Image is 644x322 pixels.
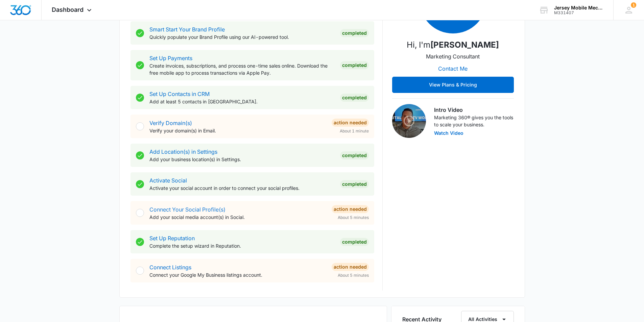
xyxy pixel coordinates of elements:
div: Completed [340,94,369,102]
p: Add your business location(s) in Settings. [149,156,335,163]
button: View Plans & Pricing [392,77,514,93]
img: Intro Video [392,104,426,138]
div: Action Needed [332,205,369,213]
a: Smart Start Your Brand Profile [149,26,225,33]
strong: [PERSON_NAME] [430,40,499,50]
p: Connect your Google My Business listings account. [149,271,326,278]
a: Set Up Payments [149,55,192,61]
h3: Intro Video [434,106,514,114]
div: account id [554,10,603,15]
button: Watch Video [434,131,463,135]
div: Action Needed [332,263,369,271]
div: Completed [340,151,369,159]
div: Action Needed [332,119,369,127]
p: Add at least 5 contacts in [GEOGRAPHIC_DATA]. [149,98,335,105]
span: About 5 minutes [338,215,369,221]
p: Complete the setup wizard in Reputation. [149,242,335,249]
p: Activate your social account in order to connect your social profiles. [149,184,335,192]
div: notifications count [631,2,636,8]
a: Set Up Contacts in CRM [149,91,210,97]
span: About 1 minute [340,128,369,134]
a: Set Up Reputation [149,235,195,242]
div: Completed [340,180,369,188]
div: Completed [340,238,369,246]
a: Add Location(s) in Settings [149,148,217,155]
p: Hi, I'm [407,39,499,51]
span: 1 [631,2,636,8]
p: Marketing Consultant [426,52,480,60]
a: Connect Listings [149,264,191,271]
a: Activate Social [149,177,187,184]
span: Dashboard [52,6,84,13]
p: Add your social media account(s) in Social. [149,214,326,221]
a: Connect Your Social Profile(s) [149,206,225,213]
p: Verify your domain(s) in Email. [149,127,326,134]
button: Contact Me [431,60,474,77]
p: Marketing 360® gives you the tools to scale your business. [434,114,514,128]
div: Completed [340,61,369,69]
a: Verify Domain(s) [149,120,192,126]
span: About 5 minutes [338,272,369,278]
div: account name [554,5,603,10]
div: Completed [340,29,369,37]
p: Quickly populate your Brand Profile using our AI-powered tool. [149,33,335,41]
p: Create invoices, subscriptions, and process one-time sales online. Download the free mobile app t... [149,62,335,76]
